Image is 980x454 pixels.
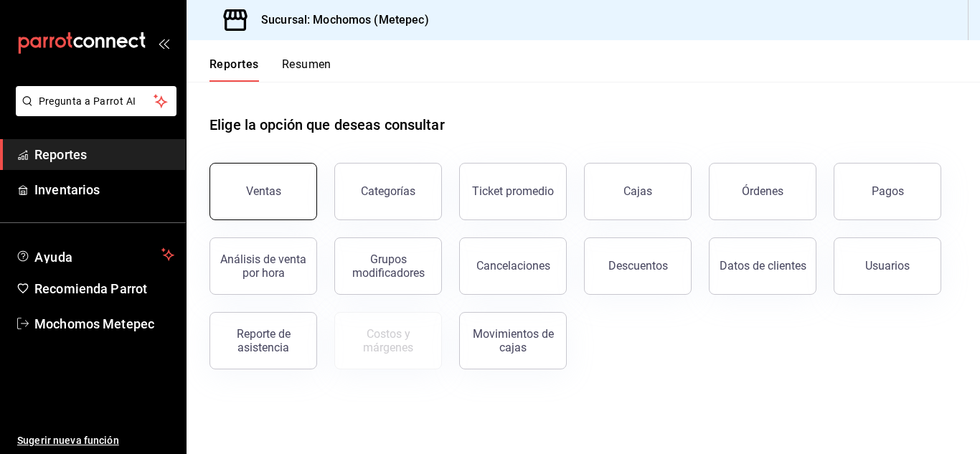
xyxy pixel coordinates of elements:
button: Contrata inventarios para ver este reporte [334,312,442,369]
h3: Sucursal: Mochomos (Metepec) [250,11,429,29]
span: Pregunta a Parrot AI [39,94,154,109]
div: Órdenes [742,184,783,198]
h1: Elige la opción que deseas consultar [209,114,445,136]
div: Análisis de venta por hora [219,252,308,280]
span: Ayuda [34,246,156,263]
div: Categorías [361,184,415,198]
button: Datos de clientes [709,237,816,295]
div: Ventas [246,184,281,198]
span: Reportes [34,145,174,164]
button: Movimientos de cajas [459,312,567,369]
div: navigation tabs [209,57,331,82]
span: Inventarios [34,180,174,199]
div: Descuentos [608,259,668,273]
div: Usuarios [865,259,910,273]
div: Ticket promedio [472,184,554,198]
button: Órdenes [709,163,816,220]
button: Descuentos [584,237,692,295]
span: Mochomos Metepec [34,314,174,334]
a: Pregunta a Parrot AI [10,104,176,119]
button: Resumen [282,57,331,82]
button: Pagos [834,163,941,220]
button: Cancelaciones [459,237,567,295]
button: Ventas [209,163,317,220]
button: Usuarios [834,237,941,295]
div: Datos de clientes [720,259,806,273]
button: open_drawer_menu [158,37,169,49]
div: Cancelaciones [476,259,550,273]
button: Reporte de asistencia [209,312,317,369]
div: Pagos [872,184,904,198]
div: Reporte de asistencia [219,327,308,354]
div: Costos y márgenes [344,327,433,354]
span: Sugerir nueva función [17,433,174,448]
span: Recomienda Parrot [34,279,174,298]
button: Reportes [209,57,259,82]
button: Ticket promedio [459,163,567,220]
div: Grupos modificadores [344,252,433,280]
div: Movimientos de cajas [468,327,557,354]
button: Categorías [334,163,442,220]
div: Cajas [623,184,652,198]
button: Grupos modificadores [334,237,442,295]
button: Cajas [584,163,692,220]
button: Pregunta a Parrot AI [16,86,176,116]
button: Análisis de venta por hora [209,237,317,295]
